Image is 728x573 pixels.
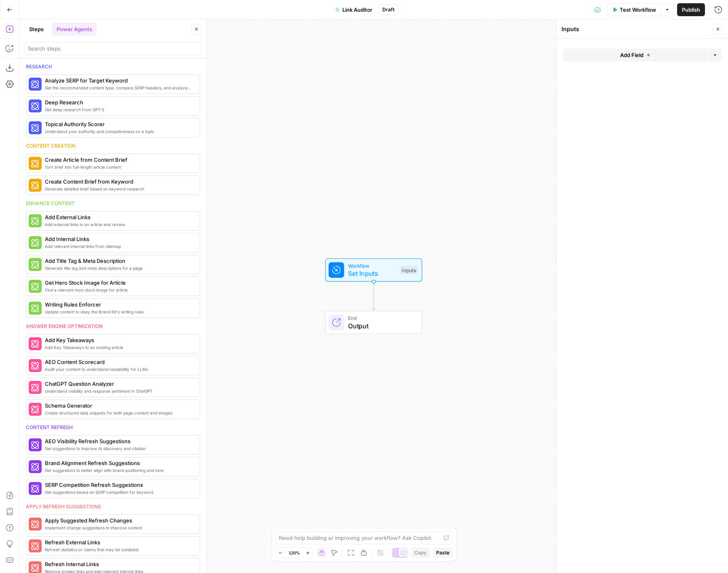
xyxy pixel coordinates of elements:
span: Add Internal Links [45,235,193,243]
div: Apply refresh suggestions [26,503,200,510]
span: Workflow [348,262,396,269]
span: Output [348,321,414,331]
span: Get suggestions to improve AI discovery and citation [45,445,193,452]
span: Analyze SERP for Target Keyword [45,76,193,85]
span: Draft [382,6,395,13]
span: Writing Rules Enforcer [45,300,193,309]
span: Add Field [620,51,644,59]
span: Get Hero Stock Image for Article [45,279,193,287]
span: AEO Visibility Refresh Suggestions [45,437,193,445]
span: Implement change suggestions to improve content [45,524,193,531]
span: Topical Authority Scorer [45,120,193,128]
button: Paste [433,548,453,558]
button: Test Workflow [607,3,661,16]
span: Add Key Takeaways to an existing article [45,344,193,351]
button: Publish [677,3,705,16]
span: ChatGPT Question Analyzer [45,380,193,388]
span: SERP Competition Refresh Suggestions [45,481,193,489]
div: Answer engine optimization [26,323,200,330]
span: Link Auditor [342,6,372,14]
span: Add Key Takeaways [45,336,193,344]
span: Add relevant internal links from sitemap [45,243,193,249]
input: Search steps [28,44,198,53]
span: Refresh Internal Links [45,560,193,568]
span: Paste [436,549,449,556]
div: WorkflowSet InputsInputs [299,258,449,282]
span: Update content to obey the Brand Kit's writing rules [45,309,193,315]
span: Generate title tag and meta descriptions for a page [45,265,193,271]
span: Understand your authority and competiveness on a topic [45,128,193,135]
span: Create Article from Content Brief [45,156,193,164]
span: Schema Generator [45,402,193,410]
div: Research [26,63,200,70]
span: Get suggestions based on SERP competition for keyword [45,489,193,495]
span: AEO Content Scorecard [45,358,193,366]
div: Inputs [400,266,418,275]
span: Test Workflow [620,6,656,14]
span: Audit your content to understand readability for LLMs [45,366,193,372]
span: Generate detailed brief based on keyword research [45,186,193,192]
div: Inputs [561,25,710,33]
span: Set Inputs [348,269,396,278]
div: EndOutput [299,311,449,334]
span: Understand visibility and response sentiment in ChatGPT [45,388,193,394]
span: Get the recommended content type, compare SERP headers, and analyze SERP patterns [45,85,193,91]
div: Content creation [26,142,200,150]
span: Turn brief into full-length article content [45,164,193,170]
span: Copy [414,549,426,556]
span: Brand Alignment Refresh Suggestions [45,459,193,467]
div: Content refresh [26,424,200,431]
button: Copy [411,548,430,558]
span: Add external links to an article and review [45,221,193,228]
span: Add External Links [45,213,193,221]
button: Add Field [563,49,708,61]
span: Create Content Brief from Keyword [45,178,193,186]
span: Deep Research [45,98,193,106]
span: Add Title Tag & Meta Description [45,257,193,265]
button: Steps [24,23,49,36]
span: Create structured data snippets for both page content and images [45,410,193,416]
span: End [348,314,414,322]
span: Find a relevant hero stock image for article [45,287,193,293]
span: Publish [682,6,700,14]
span: Refresh External Links [45,538,193,546]
g: Edge from start to end [372,282,375,310]
button: Power Agents [52,23,97,36]
span: Get deep research from GPT-5 [45,106,193,113]
span: Refresh statistics or claims that may be outdated [45,546,193,553]
span: Get suggestions to better align with brand positioning and tone [45,467,193,474]
div: Enhance content [26,200,200,207]
span: Apply Suggested Refresh Changes [45,516,193,524]
span: 120% [289,550,300,556]
button: Link Auditor [330,3,377,16]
